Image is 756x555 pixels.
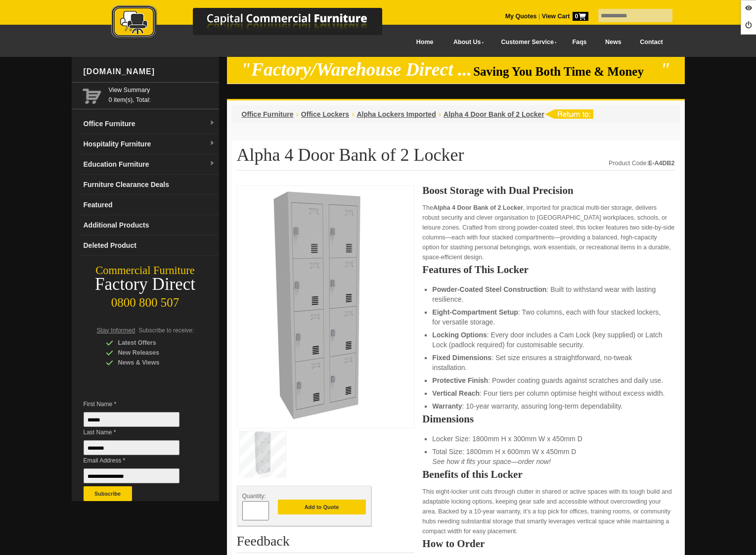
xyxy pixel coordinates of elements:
[72,291,219,310] div: 0800 800 507
[80,195,219,215] a: Featured
[540,13,588,20] a: View Cart0
[432,458,551,465] em: See how it fits your space—order now!
[72,264,219,277] div: Commercial Furniture
[242,493,266,500] span: Quantity:
[432,401,665,411] li: : 10-year warranty, assuring long-term dependability.
[596,31,630,53] a: News
[296,109,299,119] li: ›
[432,447,665,466] li: Total Size: 1800mm H x 600mm W x 450mm D
[242,191,391,420] img: Alpha 4 Door Bank of 2 Locker
[433,204,523,211] strong: Alpha 4 Door Bank of 2 Locker
[432,389,480,397] strong: Vertical Reach
[444,110,544,118] a: Alpha 4 Door Bank of 2 Locker
[432,353,665,372] li: : Set size ensures a straightforward, no-tweak installation.
[630,31,672,53] a: Contact
[138,327,194,334] span: Subscribe to receive:
[432,402,462,410] strong: Warranty
[432,308,518,316] strong: Eight-Compartment Setup
[490,31,563,53] a: Customer Service
[432,375,665,385] li: : Powder coating guards against scratches and daily use.
[84,5,430,41] img: Capital Commercial Furniture Logo
[84,5,430,44] a: Capital Commercial Furniture Logo
[106,358,200,368] div: News & Views
[84,412,179,427] input: First Name *
[439,109,441,119] li: ›
[237,145,675,171] h1: Alpha 4 Door Bank of 2 Locker
[209,161,215,167] img: dropdown
[80,114,219,134] a: Office Furnituredropdown
[432,285,546,293] strong: Powder-Coated Steel Construction
[80,134,219,154] a: Hospitality Furnituredropdown
[241,59,472,80] em: "Factory/Warehouse Direct ...
[237,534,415,553] h2: Feedback
[80,175,219,195] a: Furniture Clearance Deals
[352,109,354,119] li: ›
[109,85,215,95] a: View Summary
[84,427,194,437] span: Last Name *
[84,468,179,483] input: Email Address *
[660,59,670,80] em: "
[422,203,674,262] p: The , imported for practical multi-tier storage, delivers robust security and clever organisation...
[473,65,659,78] span: Saving You Both Time & Money
[209,120,215,126] img: dropdown
[609,158,674,168] div: Product Code:
[443,31,490,53] a: About Us
[84,399,194,409] span: First Name *
[544,109,593,119] img: return to
[422,185,674,195] h2: Boost Storage with Dual Precision
[432,330,665,350] li: : Every door includes a Cam Lock (key supplied) or Latch Lock (padlock required) for customisable...
[80,235,219,256] a: Deleted Product
[106,348,200,358] div: New Releases
[80,215,219,235] a: Additional Products
[563,31,596,53] a: Faqs
[432,307,665,327] li: : Two columns, each with four stacked lockers, for versatile storage.
[422,414,674,424] h2: Dimensions
[72,277,219,291] div: Factory Direct
[97,327,135,334] span: Stay Informed
[301,110,349,118] a: Office Lockers
[278,500,366,514] button: Add to Quote
[109,85,215,103] span: 0 item(s), Total:
[80,154,219,175] a: Education Furnituredropdown
[242,110,294,118] a: Office Furniture
[422,487,674,536] p: This eight-locker unit cuts through clutter in shared or active spaces with its tough build and a...
[432,354,491,362] strong: Fixed Dimensions
[84,456,194,465] span: Email Address *
[432,388,665,398] li: : Four tiers per column optimise height without excess width.
[106,338,200,348] div: Latest Offers
[84,486,132,501] button: Subscribe
[648,160,675,167] strong: E-A4DB2
[209,140,215,146] img: dropdown
[422,539,674,549] h2: How to Order
[432,434,665,444] li: Locker Size: 1800mm H x 300mm W x 450mm D
[84,440,179,455] input: Last Name *
[573,12,588,21] span: 0
[432,284,665,304] li: : Built to withstand wear with lasting resilience.
[422,469,674,479] h2: Benefits of this Locker
[432,331,487,339] strong: Locking Options
[505,13,537,20] a: My Quotes
[422,265,674,275] h2: Features of This Locker
[356,110,436,118] a: Alpha Lockers Imported
[542,13,588,20] strong: View Cart
[432,376,488,384] strong: Protective Finish
[80,57,219,87] div: [DOMAIN_NAME]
